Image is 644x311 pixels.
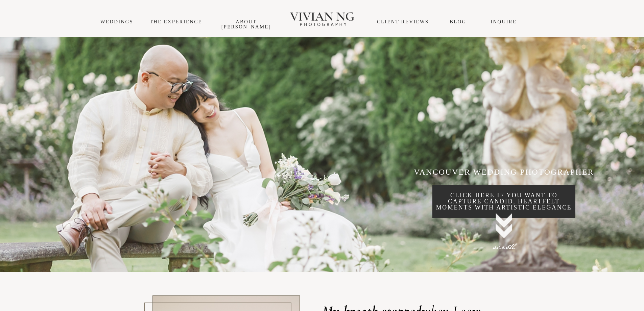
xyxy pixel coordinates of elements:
a: INQUIRE [491,19,517,24]
a: About [PERSON_NAME] [221,19,271,29]
span: VANCOUVER WEDDING PHOTOGRAPHER [414,168,594,176]
a: WEDDINGS [100,19,133,24]
a: Blog [450,19,466,24]
p: click here if you want to capture candid, heartfelt moments with artistic elegance [432,193,576,211]
a: CLIENT REVIEWS [377,19,429,24]
span: scroll [493,239,515,256]
a: THE EXPERIENCE [150,19,202,24]
a: click here if you want to capture candid, heartfelt moments with artistic elegance [432,185,576,219]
